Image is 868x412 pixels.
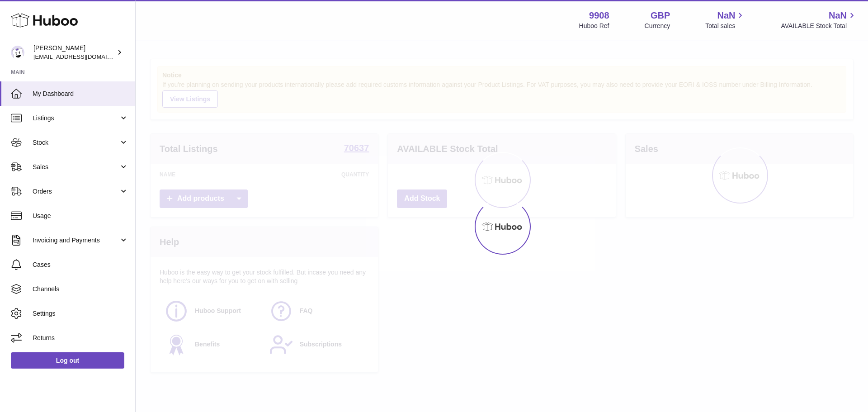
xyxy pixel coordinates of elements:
span: Sales [33,163,119,171]
span: NaN [829,9,847,22]
span: Orders [33,187,119,196]
div: Currency [645,22,670,30]
a: Log out [11,352,124,369]
div: [PERSON_NAME] [33,44,115,61]
span: Total sales [705,22,745,30]
span: Listings [33,114,119,123]
span: Returns [33,334,128,342]
span: NaN [717,9,735,22]
img: internalAdmin-9908@internal.huboo.com [11,46,24,59]
span: Usage [33,212,128,220]
strong: GBP [651,9,670,22]
span: My Dashboard [33,90,128,98]
span: [EMAIL_ADDRESS][DOMAIN_NAME] [33,53,133,60]
span: Invoicing and Payments [33,236,119,245]
span: AVAILABLE Stock Total [781,22,857,30]
a: NaN AVAILABLE Stock Total [781,9,857,30]
span: Stock [33,138,119,147]
span: Channels [33,285,128,294]
div: Huboo Ref [579,22,609,30]
span: Settings [33,309,128,318]
span: Cases [33,260,128,269]
strong: 9908 [589,9,609,22]
a: NaN Total sales [705,9,745,30]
